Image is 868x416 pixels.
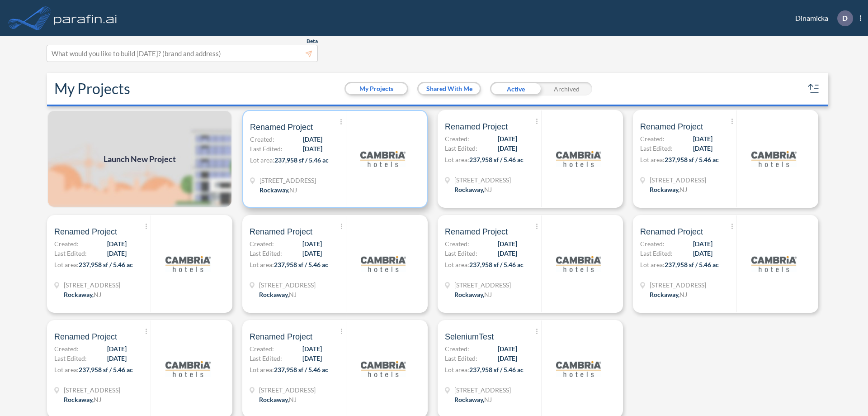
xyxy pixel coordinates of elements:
span: 237,958 sf / 5.46 ac [469,156,524,163]
span: Lot area: [54,261,79,268]
span: [DATE] [498,249,517,258]
button: My Projects [346,83,407,94]
div: Dinamicka [782,10,861,26]
div: Rockaway, NJ [64,395,101,404]
span: 321 Mt Hope Ave [259,280,316,290]
span: Last Edited: [54,249,87,258]
img: logo [361,241,406,287]
span: 321 Mt Hope Ave [454,175,511,185]
img: logo [360,136,406,182]
span: [DATE] [693,143,712,153]
div: Rockaway, NJ [650,290,687,299]
span: 237,958 sf / 5.46 ac [469,366,524,373]
span: 321 Mt Hope Ave [454,280,511,290]
span: Last Edited: [445,143,477,153]
span: NJ [679,186,687,193]
span: [DATE] [302,354,322,363]
span: Rockaway , [64,291,94,298]
span: Created: [445,239,469,249]
span: Lot area: [640,261,665,268]
span: Rockaway , [454,396,484,403]
span: 237,958 sf / 5.46 ac [79,366,133,373]
span: Last Edited: [640,249,673,258]
div: Rockaway, NJ [650,185,687,194]
span: 237,958 sf / 5.46 ac [274,366,328,373]
span: Created: [250,344,274,354]
span: Created: [250,134,274,144]
span: [DATE] [107,249,127,258]
div: Rockaway, NJ [454,290,492,299]
span: SeleniumTest [445,331,494,342]
span: 237,958 sf / 5.46 ac [665,156,719,163]
span: [DATE] [498,134,517,143]
span: Renamed Project [250,226,312,237]
img: logo [52,9,119,27]
span: Lot area: [640,156,665,163]
span: [DATE] [107,239,127,249]
span: Created: [54,239,79,249]
div: Rockaway, NJ [64,290,101,299]
span: Lot area: [445,366,469,373]
div: Active [490,82,541,96]
div: Rockaway, NJ [454,185,492,194]
span: Last Edited: [250,249,282,258]
div: Rockaway, NJ [259,395,297,404]
span: Beta [307,38,318,45]
span: Rockaway , [259,291,289,298]
span: Lot area: [54,366,79,373]
span: NJ [94,291,101,298]
h2: My Projects [54,80,130,97]
div: Rockaway, NJ [454,395,492,404]
span: Created: [640,239,665,249]
img: logo [165,346,211,392]
span: Renamed Project [250,331,312,342]
img: logo [361,346,406,392]
button: sort [807,81,821,96]
span: Rockaway , [454,291,484,298]
span: NJ [94,396,101,403]
span: Lot area: [445,156,469,163]
span: Renamed Project [54,331,117,342]
span: [DATE] [498,239,517,249]
span: 237,958 sf / 5.46 ac [274,156,329,164]
span: [DATE] [498,354,517,363]
span: 321 Mt Hope Ave [259,385,316,395]
span: NJ [679,291,687,298]
span: Created: [640,134,665,143]
span: NJ [289,186,297,194]
span: Created: [445,134,469,143]
span: 237,958 sf / 5.46 ac [469,261,524,268]
p: D [842,14,848,22]
span: Rockaway , [650,186,679,193]
img: add [47,110,232,208]
span: Last Edited: [640,143,673,153]
span: Created: [445,344,469,354]
span: 237,958 sf / 5.46 ac [274,261,328,268]
span: Launch New Project [104,153,176,165]
span: Rockaway , [650,291,679,298]
span: Last Edited: [445,249,477,258]
span: NJ [484,186,492,193]
span: [DATE] [693,239,712,249]
img: logo [751,136,797,182]
span: NJ [484,396,492,403]
span: Last Edited: [250,144,283,153]
span: Rockaway , [259,396,289,403]
img: logo [556,136,601,182]
span: Rockaway , [64,396,94,403]
span: [DATE] [302,249,322,258]
span: [DATE] [107,354,127,363]
span: [DATE] [302,344,322,354]
span: [DATE] [498,344,517,354]
span: [DATE] [498,143,517,153]
div: Rockaway, NJ [259,290,297,299]
span: NJ [484,291,492,298]
span: Renamed Project [445,121,508,132]
img: logo [556,346,601,392]
span: 237,958 sf / 5.46 ac [665,261,719,268]
span: Last Edited: [445,354,477,363]
span: 321 Mt Hope Ave [64,280,120,290]
span: [DATE] [107,344,127,354]
span: Renamed Project [640,226,703,237]
img: logo [751,241,797,287]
